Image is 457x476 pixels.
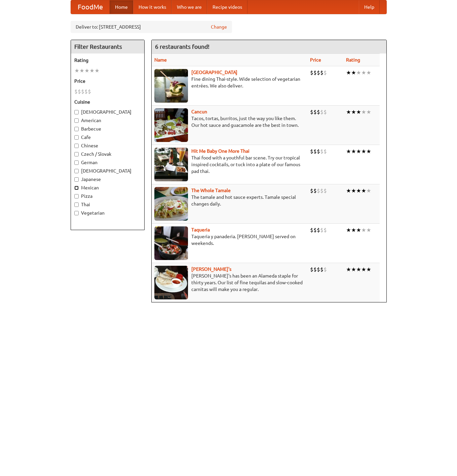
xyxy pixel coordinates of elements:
[155,43,210,50] ng-pluralize: 6 restaurants found!
[323,108,327,116] li: $
[356,187,361,194] li: ★
[207,0,247,14] a: Recipe videos
[317,226,320,234] li: $
[154,266,188,299] img: pedros.jpg
[74,177,79,182] input: Japanese
[74,184,141,191] label: Mexican
[110,0,133,14] a: Home
[81,88,84,95] li: $
[74,169,79,173] input: [DEMOGRAPHIC_DATA]
[154,115,305,129] p: Tacos, tortas, burritos, just the way you like them. Our hot sauce and guacamole are the best in ...
[361,108,366,116] li: ★
[191,70,237,75] a: [GEOGRAPHIC_DATA]
[310,187,313,194] li: $
[154,187,188,221] img: wholetamale.jpg
[346,57,360,63] a: Rating
[74,201,141,208] label: Thai
[74,210,141,216] label: Vegetarian
[310,57,321,63] a: Price
[366,266,371,273] li: ★
[313,266,317,273] li: $
[313,187,317,194] li: $
[74,203,79,207] input: Thai
[74,160,79,165] input: German
[351,187,356,194] li: ★
[356,226,361,234] li: ★
[356,108,361,116] li: ★
[154,194,305,207] p: The tamale and hot sauce experts. Tamale special changes daily.
[317,69,320,76] li: $
[154,57,167,63] a: Name
[154,76,305,89] p: Fine dining Thai-style. Wide selection of vegetarian entrées. We also deliver.
[361,187,366,194] li: ★
[71,21,232,33] div: Deliver to: [STREET_ADDRESS]
[191,227,210,232] a: Taqueria
[154,226,188,260] img: taqueria.jpg
[74,152,79,156] input: Czech / Slovak
[94,67,100,74] li: ★
[74,110,79,114] input: [DEMOGRAPHIC_DATA]
[74,125,141,132] label: Barbecue
[346,69,351,76] li: ★
[366,226,371,234] li: ★
[356,266,361,273] li: ★
[211,24,227,30] a: Change
[191,188,231,193] a: The Whole Tamale
[323,266,327,273] li: $
[323,187,327,194] li: $
[317,187,320,194] li: $
[320,148,323,155] li: $
[323,148,327,155] li: $
[317,108,320,116] li: $
[74,134,141,141] label: Cafe
[78,88,81,95] li: $
[361,226,366,234] li: ★
[361,69,366,76] li: ★
[320,108,323,116] li: $
[74,78,141,84] h5: Price
[74,176,141,183] label: Japanese
[351,266,356,273] li: ★
[317,148,320,155] li: $
[74,144,79,148] input: Chinese
[154,154,305,175] p: Thai food with a youthful bar scene. Try our tropical inspired cocktails, or tuck into a plate of...
[320,266,323,273] li: $
[89,67,94,74] li: ★
[84,88,88,95] li: $
[346,266,351,273] li: ★
[71,40,144,53] h4: Filter Restaurants
[74,88,78,95] li: $
[74,142,141,149] label: Chinese
[172,0,207,14] a: Who we are
[74,186,79,190] input: Mexican
[320,69,323,76] li: $
[346,226,351,234] li: ★
[74,151,141,157] label: Czech / Slovak
[366,148,371,155] li: ★
[191,148,250,154] a: Hit Me Baby One More Thai
[310,148,313,155] li: $
[351,226,356,234] li: ★
[74,118,79,123] input: American
[191,266,231,272] a: [PERSON_NAME]'s
[79,67,84,74] li: ★
[154,233,305,247] p: Taqueria y panaderia. [PERSON_NAME] served on weekends.
[313,69,317,76] li: $
[74,67,79,74] li: ★
[71,0,110,14] a: FoodMe
[74,159,141,166] label: German
[154,148,188,181] img: babythai.jpg
[310,226,313,234] li: $
[74,211,79,215] input: Vegetarian
[346,108,351,116] li: ★
[154,108,188,142] img: cancun.jpg
[361,148,366,155] li: ★
[320,226,323,234] li: $
[74,109,141,115] label: [DEMOGRAPHIC_DATA]
[74,117,141,124] label: American
[310,108,313,116] li: $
